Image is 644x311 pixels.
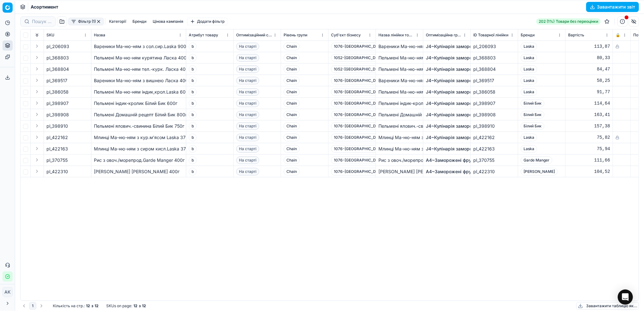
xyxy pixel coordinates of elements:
[187,18,227,25] button: Додати фільтр
[236,100,259,107] span: На старті
[473,77,515,84] div: pl_369517
[189,33,218,38] span: Атрибут товару
[33,99,41,107] button: Expand
[378,66,420,72] div: Пельмені Ма-ню-ням тел.-курк. Ласка 400г
[331,111,435,119] span: 1076-[GEOGRAPHIC_DATA], вул. [STREET_ADDRESS]
[426,77,498,84] a: J4~Кулінарія заморожена - tier_1
[426,89,498,95] a: J4~Кулінарія заморожена - tier_1
[378,146,420,152] div: Млинці Ма-ню-ням з сиром кисл.Laska 370г
[91,303,93,308] strong: з
[236,134,259,141] span: На старті
[3,287,13,297] button: AK
[94,123,183,129] div: Пельмені ялович.-свинина Білий Бик 750г
[284,65,300,73] span: Chain
[284,77,300,84] span: Chain
[568,66,610,72] div: 84,47
[616,33,620,38] span: 🔒
[426,100,498,107] a: J4~Кулінарія заморожена - tier_1
[331,100,435,107] span: 1076-[GEOGRAPHIC_DATA], вул. [STREET_ADDRESS]
[133,303,138,308] strong: 12
[378,55,420,61] div: Пельмені Ма-ню-ням курятина Ласка 400г
[29,302,36,310] button: 1
[46,66,69,72] span: pl_368804
[31,4,58,10] nav: breadcrumb
[378,89,420,95] div: Пельмені Ма-ню-ням індик,крол.Laska 600г
[284,134,300,141] span: Chain
[3,287,12,297] span: AK
[568,89,610,95] div: 91,77
[46,134,68,141] span: pl_422162
[20,302,45,310] nav: pagination
[378,123,420,129] div: Пельмені ялович.-свинина Білий Бик 750г
[46,157,68,163] span: pl_370755
[46,146,68,152] span: pl_422163
[426,123,498,129] a: J4~Кулінарія заморожена - tier_1
[86,303,90,308] strong: 12
[94,168,183,175] div: [PERSON_NAME] [PERSON_NAME] 400г
[521,100,544,107] span: Білий Бик
[521,111,544,119] span: Білий Бик
[46,168,68,175] span: pl_422310
[189,77,197,84] span: b
[189,88,197,96] span: b
[189,43,197,50] span: b
[189,168,197,175] span: b
[473,43,515,50] div: pl_206093
[94,100,183,107] div: Пельмені індик-кролик Білий Бик 600г
[378,43,420,50] div: Вареники Ма-ню-ням з сол.сир.Laska 900г
[568,134,610,141] div: 75,82
[94,33,105,38] span: Назва
[473,146,515,152] div: pl_422163
[189,145,197,153] span: b
[33,76,41,84] button: Expand
[32,18,52,25] input: Пошук по SKU або назві
[95,303,99,308] strong: 12
[33,122,41,130] button: Expand
[568,168,610,175] div: 104,52
[568,43,610,50] div: 113,87
[521,43,537,50] span: Laska
[426,43,498,50] a: J4~Кулінарія заморожена - tier_1
[46,100,69,107] span: pl_398907
[33,156,41,164] button: Expand
[236,43,259,50] span: На старті
[46,123,68,129] span: pl_398910
[284,122,300,130] span: Chain
[426,55,498,61] a: J4~Кулінарія заморожена - tier_1
[576,302,639,310] button: Завантажити таблицю як...
[426,146,498,152] a: J4~Кулінарія заморожена - tier_1
[378,100,420,107] div: Пельмені індик-кролик Білий Бик 600г
[426,157,533,163] a: A4~Заморожені фрукти,овочі,ягоди,гриби - tier_1
[46,89,69,95] span: pl_386058
[236,122,259,130] span: На старті
[378,77,420,84] div: Вареники Ма-ню-ням з вишнею Ласка 400г
[568,55,610,61] div: 80,33
[473,157,515,163] div: pl_370755
[284,100,300,107] span: Chain
[94,146,183,152] div: Млинці Ма-ню-ням з сиром кисл.Laska 370г
[618,290,633,305] div: Open Intercom Messenger
[236,65,259,73] span: На старті
[46,77,67,84] span: pl_369517
[106,303,132,308] span: SKUs on page :
[236,54,259,62] span: На старті
[46,33,54,38] span: SKU
[568,112,610,118] div: 163,41
[473,100,515,107] div: pl_398907
[521,65,537,73] span: Laska
[521,33,535,38] span: Бренди
[284,88,300,96] span: Chain
[94,112,183,118] div: Пельмені Домашній рецепт Білий Бик 800г
[331,134,435,141] span: 1076-[GEOGRAPHIC_DATA], вул. [STREET_ADDRESS]
[426,112,498,118] a: J4~Кулінарія заморожена - tier_1
[107,18,129,25] button: Категорії
[94,43,183,50] div: Вареники Ма-ню-ням з сол.сир.Laska 900г
[568,123,610,129] div: 157,38
[426,134,498,141] a: J4~Кулінарія заморожена - tier_1
[33,42,41,50] button: Expand
[236,145,259,153] span: На старті
[521,88,537,96] span: Laska
[33,111,41,118] button: Expand
[521,77,537,84] span: Laska
[189,65,197,73] span: b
